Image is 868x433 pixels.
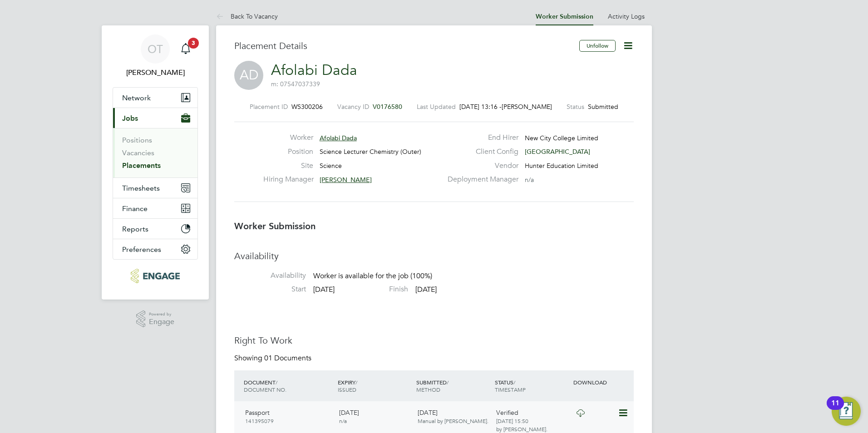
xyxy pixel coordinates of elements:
div: Passport [242,405,335,428]
span: AD [234,61,263,90]
label: Last Updated [417,103,456,111]
span: ISSUED [338,386,356,393]
span: m: 07547037339 [271,80,320,88]
a: Positions [122,136,152,144]
span: Olivia Triassi [113,67,198,78]
span: / [447,379,449,386]
span: / [276,379,277,386]
span: [GEOGRAPHIC_DATA] [525,148,590,156]
button: Unfollow [579,40,616,52]
span: Science Lecturer Chemistry (Outer) [320,148,421,156]
span: Science [320,162,342,170]
span: DOCUMENT NO. [244,386,286,393]
span: [DATE] 13:16 - [459,103,502,111]
button: Reports [113,219,197,239]
label: Availability [234,271,306,280]
a: OT[PERSON_NAME] [113,34,198,78]
span: 01 Documents [264,354,311,363]
div: EXPIRY [335,374,414,398]
button: Preferences [113,239,197,259]
span: [PERSON_NAME] [502,103,552,111]
h3: Availability [234,250,634,262]
label: Vendor [442,161,518,171]
span: Worker is available for the job (100%) [313,272,432,281]
span: Submitted [588,103,618,111]
a: Placements [122,161,161,170]
span: [DATE] [313,285,335,294]
span: 3 [188,38,199,49]
span: Verified [496,408,518,417]
a: Activity Logs [608,12,645,20]
nav: Main navigation [102,25,209,300]
a: Back To Vacancy [216,12,278,20]
span: Engage [149,318,174,326]
label: End Hirer [442,133,518,143]
span: [DATE] [415,285,437,294]
span: by [PERSON_NAME]. [496,425,547,433]
span: Timesheets [122,184,160,192]
span: n/a [525,176,534,184]
label: Position [263,147,313,157]
span: OT [148,43,163,55]
label: Deployment Manager [442,175,518,184]
span: WS300206 [291,103,323,111]
span: METHOD [416,386,440,393]
span: [PERSON_NAME] [320,176,372,184]
div: DOWNLOAD [571,374,634,390]
span: / [513,379,515,386]
img: huntereducation-logo-retina.png [131,269,179,283]
span: Finance [122,204,148,213]
div: 11 [831,403,839,415]
button: Open Resource Center, 11 new notifications [832,397,861,426]
h3: Placement Details [234,40,572,52]
span: Network [122,93,151,102]
span: Powered by [149,310,174,318]
div: DOCUMENT [242,374,335,398]
label: Start [234,285,306,294]
span: Preferences [122,245,161,254]
label: Vacancy ID [337,103,369,111]
span: Afolabi Dada [320,134,357,142]
label: Finish [336,285,408,294]
label: Status [567,103,584,111]
div: Jobs [113,128,197,177]
a: Afolabi Dada [271,61,357,79]
label: Site [263,161,313,171]
a: Vacancies [122,148,154,157]
div: SUBMITTED [414,374,493,398]
div: Showing [234,354,313,363]
label: Placement ID [250,103,288,111]
button: Finance [113,198,197,218]
button: Network [113,88,197,108]
span: n/a [339,417,347,424]
label: Hiring Manager [263,175,313,184]
button: Jobs [113,108,197,128]
span: Manual by [PERSON_NAME]. [418,417,488,424]
span: Hunter Education Limited [525,162,598,170]
div: [DATE] [414,405,493,428]
span: TIMESTAMP [495,386,526,393]
span: V0176580 [373,103,402,111]
span: 141395079 [245,417,274,424]
b: Worker Submission [234,221,316,231]
span: New City College Limited [525,134,598,142]
a: Worker Submission [536,13,593,20]
span: Jobs [122,114,138,123]
span: / [355,379,357,386]
span: [DATE] 15:50 [496,417,528,424]
a: Go to home page [113,269,198,283]
div: STATUS [493,374,571,398]
div: [DATE] [335,405,414,428]
a: 3 [177,34,195,64]
label: Client Config [442,147,518,157]
span: Reports [122,225,148,233]
h3: Right To Work [234,335,634,346]
a: Powered byEngage [136,310,175,328]
button: Timesheets [113,178,197,198]
label: Worker [263,133,313,143]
